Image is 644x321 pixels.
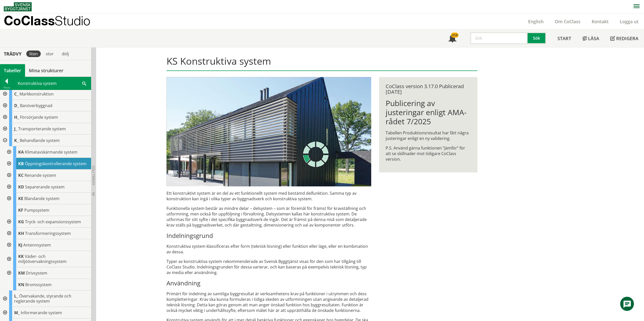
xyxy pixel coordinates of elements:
a: English [523,18,549,24]
div: dölj [59,51,72,57]
img: structural-solar-shading.jpg [167,77,371,186]
span: KD [18,184,24,190]
p: Konstruktiva system klassificeras efter form (teknisk lösning) eller funktion eller läge, eller e... [167,243,371,255]
span: M_ [14,310,20,315]
span: Studio [55,13,90,28]
div: Trädvy [1,51,24,57]
a: Mina strukturer [25,64,67,77]
a: Kontakt [586,18,614,24]
span: Redigera [616,35,638,41]
div: Tillbaka [0,86,13,90]
div: Konstruktiva system [13,77,91,90]
h3: Indelningsgrund [167,232,371,239]
h1: Publicering av justeringar enligt AMA-rådet 7/2025 [386,99,471,126]
span: Drivsystem [26,270,47,276]
p: Primärt för indelning av samtliga byggresultat är verksamhetens krav på funktioner i ut­rym­men o... [167,291,371,313]
span: KN [18,282,24,287]
button: Sök [528,32,546,44]
div: stor [43,51,57,57]
p: Typer av konstruktiva system rekommenderade av Svensk Byggtjänst visas för den som har tillgång t... [167,259,371,275]
p: CoClass [4,18,90,23]
a: Redigera [605,30,644,47]
span: J_ [14,126,17,132]
span: Pumpsystem [24,207,49,213]
span: Dölj trädvy [91,166,96,185]
span: Markkonstruktion [19,91,54,97]
span: Väder- och miljöövervakningssystem [18,254,67,264]
span: KC [18,172,24,178]
input: Sök [470,32,528,44]
span: KA [18,149,24,155]
h3: Användning [167,279,371,287]
img: Svensk Byggtjänst [4,2,32,11]
img: Laddar [303,142,328,167]
span: KB [18,161,24,166]
span: KF [18,207,23,213]
p: P.S. Använd gärna funktionen ”Jämför” för att se skillnader mot tidigare CoClass version. [386,145,471,162]
span: KK [18,254,24,259]
span: Renande system [25,172,56,178]
span: Klimatavskärmande system [25,149,77,155]
span: C_ [14,91,18,97]
span: Sök i tabellen [82,81,86,86]
span: Transporterande system [18,126,66,132]
span: Övervakande, styrande och reglerande system [14,293,71,304]
span: Öppningskontrollerande system [25,161,87,166]
span: K_ [14,138,19,143]
p: Ett konstruktivt system är en del av ett funktionellt system med bestämd delfunktion. Samma typ a... [167,190,371,202]
p: Tabellen Produktionsresultat har fått några justeringar enligt en ny validering. [386,130,471,141]
a: 458 [443,30,462,47]
h1: KS Konstruktiva system [167,55,477,71]
div: 458 [451,33,459,38]
a: Logga ut [614,18,644,24]
span: Behandlande system [20,138,60,143]
span: Start [557,35,571,41]
span: Försörjande system [20,114,58,120]
div: liten [26,51,41,57]
span: L_ [14,293,18,299]
span: KG [18,219,24,225]
span: D_ [14,103,19,108]
span: Blandande system [24,196,59,201]
span: KJ [18,242,22,248]
span: H_ [14,114,19,120]
span: Informerande system [21,310,62,315]
span: Läsa [588,35,599,41]
span: Banöverbyggnad [20,103,52,108]
a: Läsa [577,30,605,47]
span: Bromssystem [25,282,52,287]
span: Separerande system [25,184,65,190]
span: Transformeringssystem [25,231,71,236]
p: Funktionella system består av mindre delar – delsystem – som är föremål för främst för krav­ställ... [167,206,371,228]
a: Start [552,30,577,47]
a: Om CoClass [549,18,586,24]
span: Notifikationer [448,35,456,43]
span: Antennsystem [23,242,51,248]
div: CoClass version 3.17.0 Publicerad [DATE] [386,84,471,95]
a: CoClassStudio [4,14,101,29]
span: KM [18,270,25,276]
span: Tryck- och expansionssystem [25,219,81,225]
span: KH [18,231,24,236]
span: KE [18,196,23,201]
